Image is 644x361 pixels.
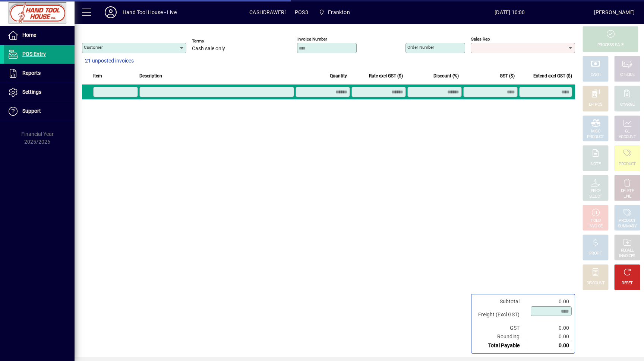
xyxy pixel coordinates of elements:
[297,36,327,42] mat-label: Invoice number
[316,6,353,19] span: Frankton
[591,218,600,224] div: HOLD
[619,162,635,167] div: PRODUCT
[474,332,527,341] td: Rounding
[589,194,602,199] div: SELECT
[527,332,572,341] td: 0.00
[474,341,527,350] td: Total Payable
[625,129,630,134] div: GL
[589,251,602,256] div: PROFIT
[527,324,572,332] td: 0.00
[621,248,634,253] div: RECALL
[4,26,75,45] a: Home
[295,6,308,18] span: POS3
[4,102,75,121] a: Support
[591,162,600,167] div: NOTE
[620,72,634,78] div: CHEQUE
[330,72,347,80] span: Quantity
[22,32,36,38] span: Home
[619,134,636,140] div: ACCOUNT
[618,224,637,229] div: SUMMARY
[84,45,103,50] mat-label: Customer
[426,6,594,18] span: [DATE] 10:00
[621,188,634,194] div: DELETE
[4,83,75,102] a: Settings
[591,72,600,78] div: CASH
[591,129,600,134] div: MISC
[471,36,490,42] mat-label: Sales rep
[22,70,41,76] span: Reports
[123,6,177,18] div: Hand Tool House - Live
[620,102,635,108] div: CHARGE
[527,341,572,350] td: 0.00
[622,281,633,286] div: RESET
[619,218,635,224] div: PRODUCT
[82,54,137,68] button: 21 unposted invoices
[589,102,603,108] div: EFTPOS
[93,72,102,80] span: Item
[433,72,459,80] span: Discount (%)
[619,253,635,259] div: INVOICES
[407,45,434,50] mat-label: Order number
[474,297,527,306] td: Subtotal
[328,6,350,18] span: Frankton
[587,281,604,286] div: DISCOUNT
[249,6,287,18] span: CASHDRAWER1
[369,72,403,80] span: Rate excl GST ($)
[139,72,162,80] span: Description
[474,306,527,324] td: Freight (Excl GST)
[500,72,515,80] span: GST ($)
[533,72,572,80] span: Extend excl GST ($)
[597,42,624,48] div: PROCESS SALE
[99,6,123,19] button: Profile
[624,194,631,199] div: LINE
[192,46,225,52] span: Cash sale only
[474,324,527,332] td: GST
[591,188,601,194] div: PRICE
[22,108,41,114] span: Support
[22,89,41,95] span: Settings
[527,297,572,306] td: 0.00
[588,224,602,229] div: INVOICE
[4,64,75,83] a: Reports
[22,51,46,57] span: POS Entry
[192,39,237,44] span: Terms
[587,134,604,140] div: PRODUCT
[594,6,635,18] div: [PERSON_NAME]
[85,57,134,65] span: 21 unposted invoices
